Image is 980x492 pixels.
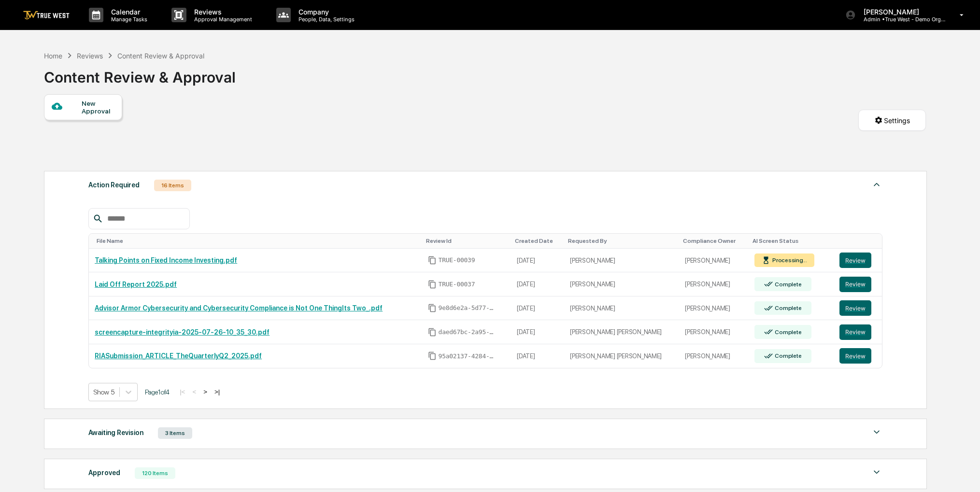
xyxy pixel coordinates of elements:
td: [PERSON_NAME] [564,272,679,296]
button: Review [839,300,871,316]
td: [PERSON_NAME] [679,296,748,321]
div: Content Review & Approval [117,52,204,60]
button: |< [177,388,188,396]
td: [DATE] [511,272,564,296]
td: [PERSON_NAME] [564,296,679,321]
div: Awaiting Revision [88,426,143,439]
button: Review [839,277,871,292]
span: Copy Id [428,256,437,265]
div: Action Required [88,179,140,191]
button: < [189,388,199,396]
span: TRUE-00039 [439,256,475,264]
td: [DATE] [511,249,564,273]
button: Settings [858,110,926,131]
button: > [200,388,210,396]
p: People, Data, Settings [291,16,359,23]
p: Approval Management [186,16,257,23]
button: Review [839,253,871,268]
a: Review [839,324,876,340]
div: Complete [773,329,801,336]
div: Toggle SortBy [568,238,675,244]
div: Complete [773,281,801,288]
span: Copy Id [428,280,437,289]
div: Toggle SortBy [426,238,508,244]
span: 9e8d6e2a-5d77-4eeb-90b4-74318441b7fc [439,304,497,312]
div: 120 Items [135,467,175,479]
span: Page 1 of 4 [145,388,170,396]
p: Calendar [103,8,152,16]
span: Copy Id [428,328,437,337]
div: Processing... [770,257,807,264]
div: Complete [773,305,801,311]
div: Reviews [77,52,103,60]
div: Complete [773,352,801,359]
div: Approved [88,466,120,479]
img: logo [23,11,70,20]
span: daed67bc-2a95-4451-aa2f-ffdcfe22a4e8 [439,328,497,336]
div: Toggle SortBy [753,238,830,244]
span: TRUE-00037 [439,281,475,288]
p: [PERSON_NAME] [856,8,946,16]
td: [DATE] [511,320,564,344]
img: caret [871,426,882,438]
td: [DATE] [511,344,564,368]
p: Manage Tasks [103,16,152,23]
td: [PERSON_NAME] [679,249,748,273]
p: Reviews [186,8,257,16]
img: caret [871,466,882,478]
a: Review [839,253,876,268]
button: Review [839,348,871,364]
a: RIASubmission_ARTICLE_TheQuarterlyQ2_2025.pdf [95,352,262,360]
div: 16 Items [154,180,191,191]
p: Company [291,8,359,16]
td: [PERSON_NAME] [679,344,748,368]
td: [DATE] [511,296,564,321]
a: Review [839,348,876,364]
div: New Approval [82,99,114,115]
div: Content Review & Approval [44,61,236,86]
a: Review [839,300,876,316]
div: Toggle SortBy [841,238,878,244]
div: Toggle SortBy [683,238,744,244]
span: Copy Id [428,304,437,312]
td: [PERSON_NAME] [PERSON_NAME] [564,344,679,368]
button: Review [839,324,871,340]
img: caret [871,179,882,190]
a: Laid Off Report 2025.pdf [95,281,177,288]
a: Advisor Armor Cybersecurity and Cybersecurity Compliance is Not One ThingIts Two_.pdf [95,304,383,312]
div: Toggle SortBy [97,238,418,244]
td: [PERSON_NAME] [564,249,679,273]
div: Toggle SortBy [515,238,560,244]
span: 95a02137-4284-4a5c-afcc-20783e483793 [439,352,497,360]
td: [PERSON_NAME] [PERSON_NAME] [564,320,679,344]
a: Talking Points on Fixed Income Investing.pdf [95,256,237,264]
a: Review [839,277,876,292]
button: >| [212,388,223,396]
a: screencapture-integrityia-2025-07-26-10_35_30.pdf [95,328,270,336]
div: 3 Items [158,427,192,439]
p: Admin • True West - Demo Organization [856,16,946,23]
td: [PERSON_NAME] [679,272,748,296]
iframe: Open customer support [949,460,975,486]
span: Copy Id [428,351,437,360]
div: Home [44,52,62,60]
td: [PERSON_NAME] [679,320,748,344]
